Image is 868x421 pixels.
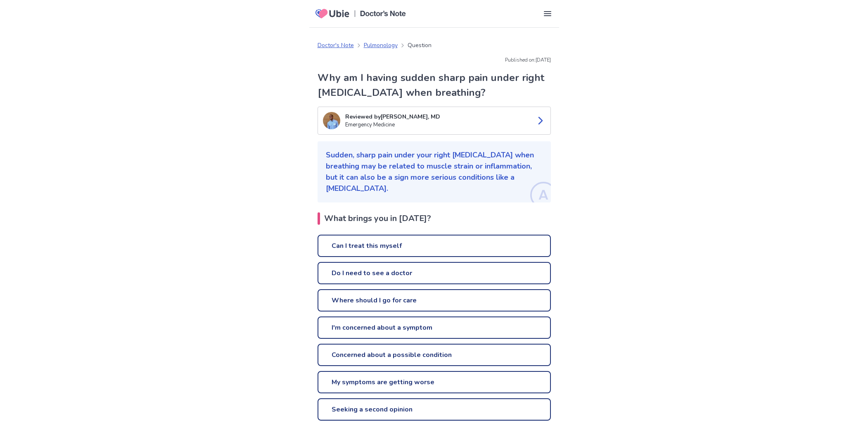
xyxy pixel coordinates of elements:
img: Tomas Diaz [323,112,340,129]
h1: Why am I having sudden sharp pain under right [MEDICAL_DATA] when breathing? [318,70,551,100]
h2: What brings you in [DATE]? [318,212,551,225]
a: Concerned about a possible condition [318,344,551,366]
a: Tomas DiazReviewed by[PERSON_NAME], MDEmergency Medicine [318,107,551,135]
a: Where should I go for care [318,289,551,312]
a: Seeking a second opinion [318,398,551,421]
nav: breadcrumb [318,41,432,50]
a: My symptoms are getting worse [318,371,551,393]
img: Doctors Note Logo [360,11,406,17]
a: Pulmonology [364,41,398,50]
p: Question [408,41,432,50]
p: Sudden, sharp pain under your right [MEDICAL_DATA] when breathing may be related to muscle strain... [326,150,543,194]
p: Published on: [DATE] [318,56,551,64]
p: Emergency Medicine [345,121,529,129]
a: Doctor's Note [318,41,354,50]
p: Reviewed by [PERSON_NAME], MD [345,112,529,121]
a: Can I treat this myself [318,235,551,257]
a: Do I need to see a doctor [318,262,551,284]
a: I'm concerned about a symptom [318,316,551,339]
